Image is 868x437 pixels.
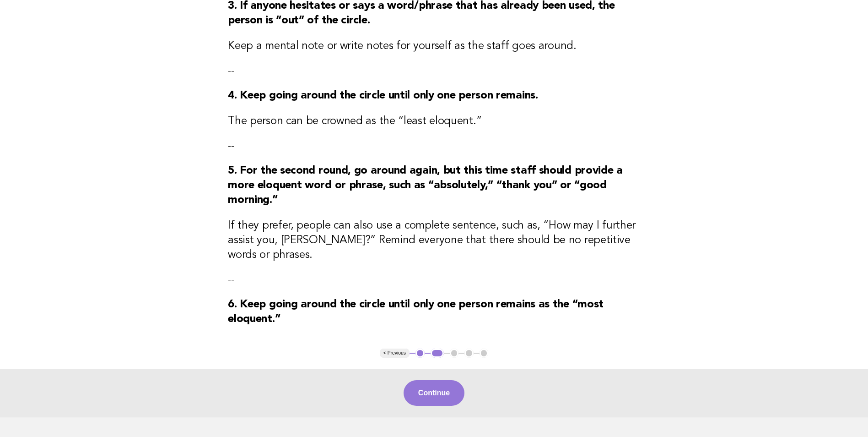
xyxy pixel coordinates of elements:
strong: 3. If anyone hesitates or says a word/phrase that has already been used, the person is “out” of t... [228,0,615,26]
strong: 5. For the second round, go around again, but this time staff should provide a more eloquent word... [228,165,623,206]
h3: Keep a mental note or write notes for yourself as the staff goes around. [228,39,640,54]
h3: The person can be crowned as the “least eloquent.” [228,114,640,129]
button: Continue [404,380,464,406]
button: < Previous [380,349,410,358]
button: 1 [415,349,425,358]
h3: If they prefer, people can also use a complete sentence, such as, “How may I further assist you, ... [228,218,640,262]
strong: 4. Keep going around the circle until only one person remains. [228,90,538,101]
button: 2 [431,349,444,358]
p: -- [228,140,640,153]
strong: 6. Keep going around the circle until only one person remains as the “most eloquent.” [228,299,604,325]
p: -- [228,273,640,286]
p: -- [228,65,640,77]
